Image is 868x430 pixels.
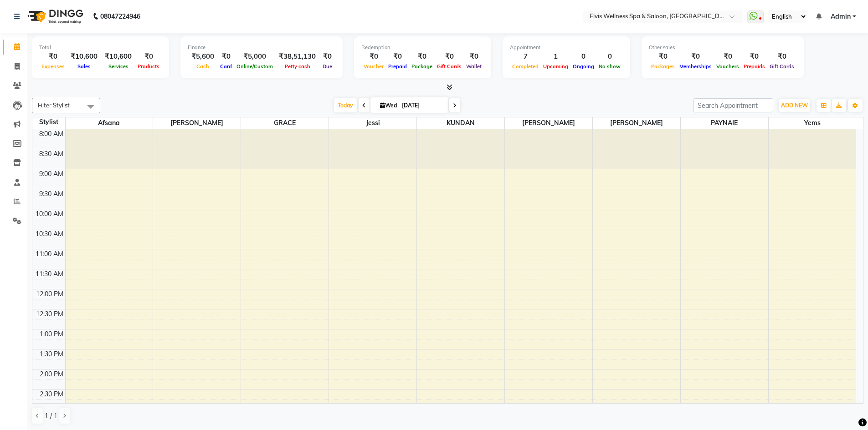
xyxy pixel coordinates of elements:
span: [PERSON_NAME] [593,117,680,129]
div: ₹0 [649,51,677,62]
span: jessi [329,117,416,129]
div: 11:30 AM [34,269,65,279]
div: 0 [570,51,596,62]
div: ₹0 [39,51,67,62]
span: KUNDAN [417,117,504,129]
span: No show [596,63,623,70]
div: ₹5,000 [234,51,275,62]
input: Search Appointment [693,98,773,112]
div: Appointment [510,44,623,51]
div: 1 [541,51,570,62]
div: 0 [596,51,623,62]
div: ₹0 [319,51,335,62]
span: Services [106,63,131,70]
span: PAYNAIE [681,117,768,129]
div: 1:00 PM [38,329,65,339]
span: Gift Cards [767,63,796,70]
span: [PERSON_NAME] [153,117,241,129]
span: Petty cash [282,63,313,70]
span: yems [769,117,857,129]
div: 9:30 AM [37,189,65,199]
div: 12:30 PM [34,309,65,319]
div: ₹0 [741,51,767,62]
div: Finance [188,44,335,51]
span: 1 / 1 [45,411,57,421]
div: ₹0 [361,51,386,62]
span: Due [320,63,334,70]
span: ADD NEW [781,102,808,109]
span: Afsana [66,117,153,129]
button: ADD NEW [779,99,810,112]
span: Gift Cards [435,63,464,70]
div: 8:00 AM [37,129,65,139]
span: Package [409,63,435,70]
div: ₹10,600 [101,51,135,62]
span: Products [135,63,162,70]
div: 9:00 AM [37,169,65,179]
span: Expenses [39,63,67,70]
div: ₹38,51,130 [275,51,319,62]
div: 10:30 AM [34,229,65,239]
div: 2:30 PM [38,390,65,399]
div: ₹5,600 [188,51,218,62]
span: [PERSON_NAME] [505,117,592,129]
div: 11:00 AM [34,249,65,259]
div: Stylist [32,117,65,127]
span: GRACE [241,117,329,129]
span: Admin [831,12,851,21]
div: ₹10,600 [67,51,101,62]
div: Other sales [649,44,796,51]
div: ₹0 [677,51,714,62]
span: Wed [378,102,399,109]
div: ₹0 [218,51,234,62]
span: Today [334,98,357,112]
b: 08047224946 [100,4,140,29]
div: ₹0 [714,51,741,62]
div: ₹0 [435,51,464,62]
span: Filter Stylist [38,101,70,109]
span: Voucher [361,63,386,70]
div: 12:00 PM [34,289,65,299]
div: ₹0 [464,51,484,62]
span: Cash [194,63,211,70]
span: Wallet [464,63,484,70]
div: 10:00 AM [34,209,65,219]
div: ₹0 [135,51,162,62]
span: Ongoing [570,63,596,70]
span: Vouchers [714,63,741,70]
span: Sales [75,63,93,70]
div: Total [39,44,162,51]
span: Prepaid [386,63,409,70]
div: ₹0 [409,51,435,62]
span: Prepaids [741,63,767,70]
div: ₹0 [386,51,409,62]
div: 1:30 PM [38,349,65,359]
div: ₹0 [767,51,796,62]
span: Card [218,63,234,70]
div: 8:30 AM [37,149,65,159]
div: Redemption [361,44,484,51]
span: Upcoming [541,63,570,70]
span: Memberships [677,63,714,70]
div: 2:00 PM [38,369,65,379]
span: Completed [510,63,541,70]
div: 7 [510,51,541,62]
input: 2025-09-03 [399,99,445,112]
span: Online/Custom [234,63,275,70]
img: logo [23,4,86,29]
span: Packages [649,63,677,70]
